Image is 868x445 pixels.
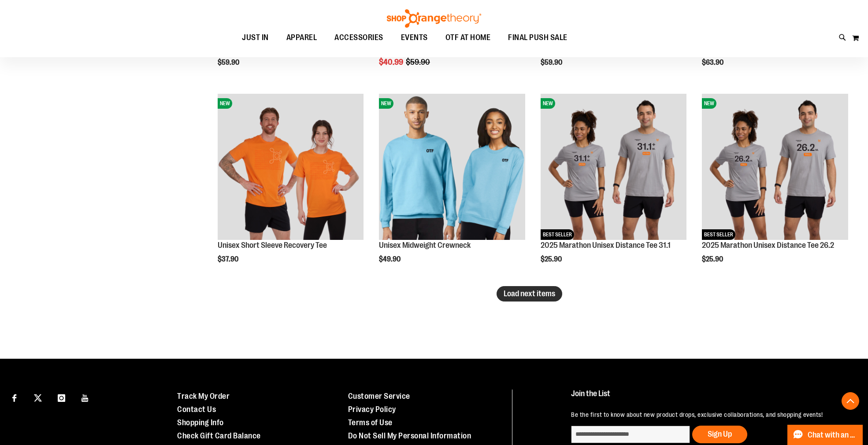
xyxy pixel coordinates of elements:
[541,94,687,240] img: 2025 Marathon Unisex Distance Tee 31.1
[379,255,402,263] span: $49.90
[571,390,847,406] h4: Join the List
[34,394,42,402] img: Twitter
[348,392,410,401] a: Customer Service
[177,392,230,401] a: Track My Order
[508,28,568,48] span: FINAL PUSH SALE
[571,410,847,419] p: Be the first to know about new product drops, exclusive collaborations, and shopping events!
[504,289,555,298] span: Load next items
[571,426,690,443] input: enter email
[787,425,863,445] button: Chat with an Expert
[541,98,555,109] span: NEW
[218,94,364,240] img: Unisex Short Sleeve Recovery Tee
[401,28,428,48] span: EVENTS
[702,255,724,263] span: $25.90
[218,255,240,263] span: $37.90
[177,405,216,414] a: Contact Us
[386,9,482,28] img: Shop Orangetheory
[375,89,530,286] div: product
[697,89,853,286] div: product
[379,94,525,241] a: Unisex Midweight CrewneckNEW
[708,430,732,438] span: Sign Up
[177,418,224,427] a: Shopping Info
[7,390,22,405] a: Visit our Facebook page
[233,28,278,48] a: JUST IN
[392,28,437,48] a: EVENTS
[334,28,383,48] span: ACCESSORIES
[54,390,69,405] a: Visit our Instagram page
[278,28,326,48] a: APPAREL
[286,28,317,48] span: APPAREL
[348,418,393,427] a: Terms of Use
[692,426,747,443] button: Sign Up
[842,392,859,410] button: Back To Top
[213,89,368,286] div: product
[379,94,525,240] img: Unisex Midweight Crewneck
[499,28,576,48] a: FINAL PUSH SALE
[536,89,691,286] div: product
[379,241,471,250] a: Unisex Midweight Crewneck
[379,58,404,66] span: $40.99
[218,94,364,241] a: Unisex Short Sleeve Recovery TeeNEW
[702,241,834,250] a: 2025 Marathon Unisex Distance Tee 26.2
[78,390,93,405] a: Visit our Youtube page
[218,59,241,66] span: $59.90
[702,94,848,240] img: 2025 Marathon Unisex Distance Tee 26.2
[242,28,269,48] span: JUST IN
[541,94,687,241] a: 2025 Marathon Unisex Distance Tee 31.1NEWBEST SELLER
[702,59,725,66] span: $63.90
[348,405,396,414] a: Privacy Policy
[348,431,471,440] a: Do Not Sell My Personal Information
[30,390,46,405] a: Visit our X page
[218,241,327,250] a: Unisex Short Sleeve Recovery Tee
[437,28,500,48] a: OTF AT HOME
[406,58,431,66] span: $59.90
[541,255,563,263] span: $25.90
[379,98,393,109] span: NEW
[541,241,671,250] a: 2025 Marathon Unisex Distance Tee 31.1
[541,229,574,240] span: BEST SELLER
[808,431,857,439] span: Chat with an Expert
[541,59,564,66] span: $59.90
[445,28,491,48] span: OTF AT HOME
[218,98,232,109] span: NEW
[497,286,562,302] button: Load next items
[702,98,716,109] span: NEW
[702,229,735,240] span: BEST SELLER
[177,431,261,440] a: Check Gift Card Balance
[702,94,848,241] a: 2025 Marathon Unisex Distance Tee 26.2NEWBEST SELLER
[326,28,392,48] a: ACCESSORIES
